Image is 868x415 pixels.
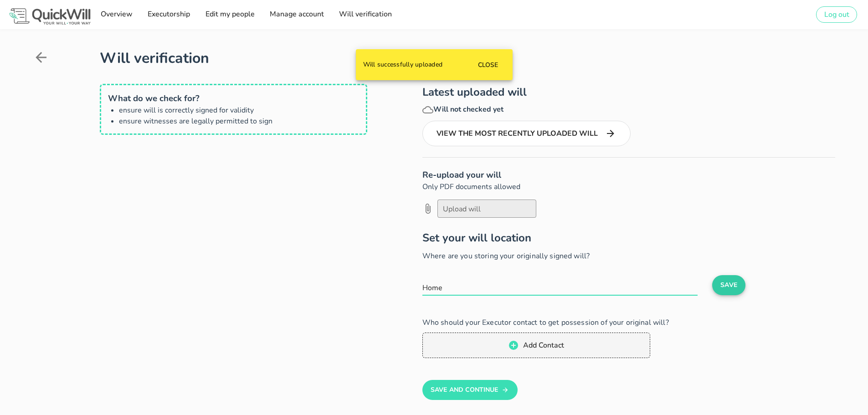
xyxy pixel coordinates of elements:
[100,47,835,69] h1: Will verification
[470,56,505,73] button: CLOSE
[422,333,650,358] button: Add Contact
[336,5,395,24] a: Will verification
[205,9,254,19] span: Edit my people
[269,9,324,19] span: Manage account
[339,9,392,19] span: Will verification
[712,275,745,295] button: Save
[202,5,257,24] a: Edit my people
[422,121,631,146] button: View the most recently uploaded will
[422,230,835,246] h2: Set your will location
[108,92,359,105] h3: What do we check for?
[119,105,359,116] li: ensure will is correctly signed for validity
[267,5,327,24] a: Manage account
[420,203,436,215] button: Upload will prepended action
[97,5,135,24] a: Overview
[7,6,92,26] img: Logo
[422,84,835,100] h2: Latest uploaded will
[523,340,564,350] span: Add Contact
[356,54,467,76] div: Will successfully uploaded
[422,169,835,181] h3: Re-upload your will
[816,6,857,23] button: Log out
[422,181,835,192] p: Only PDF documents allowed
[100,9,132,19] span: Overview
[422,318,669,328] label: Who should your Executor contact to get possession of your original will?
[477,61,498,69] span: CLOSE
[147,9,190,19] span: Executorship
[422,251,590,261] label: Where are you storing your originally signed will?
[422,380,518,400] button: Save And Continue
[422,104,835,115] h4: Will not checked yet
[824,10,849,20] span: Log out
[119,116,359,127] li: ensure witnesses are legally permitted to sign
[144,5,193,24] a: Executorship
